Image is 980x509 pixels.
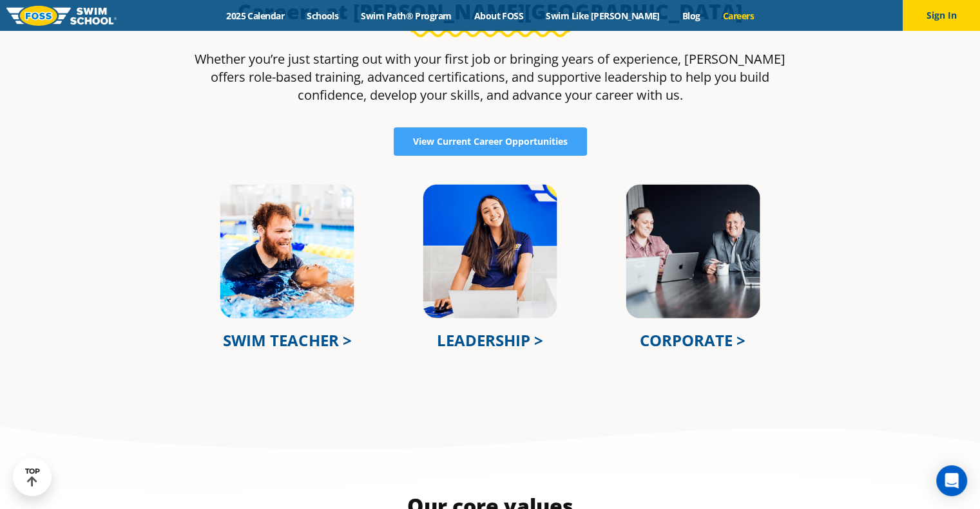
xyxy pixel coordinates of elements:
[671,10,711,22] a: Blog
[6,6,117,26] img: FOSS Swim School Logo
[215,10,296,22] a: 2025 Calendar
[711,10,765,22] a: Careers
[936,465,967,496] div: Open Intercom Messenger
[186,50,794,104] p: Whether you’re just starting out with your first job or bringing years of experience, [PERSON_NAM...
[394,127,587,156] a: View Current Career Opportunities
[296,10,350,22] a: Schools
[350,10,463,22] a: Swim Path® Program
[437,329,543,351] a: LEADERSHIP >
[25,467,40,487] div: TOP
[640,329,745,351] a: CORPORATE >
[463,10,535,22] a: About FOSS
[413,137,568,146] span: View Current Career Opportunities
[223,329,351,351] a: SWIM TEACHER >
[535,10,671,22] a: Swim Like [PERSON_NAME]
